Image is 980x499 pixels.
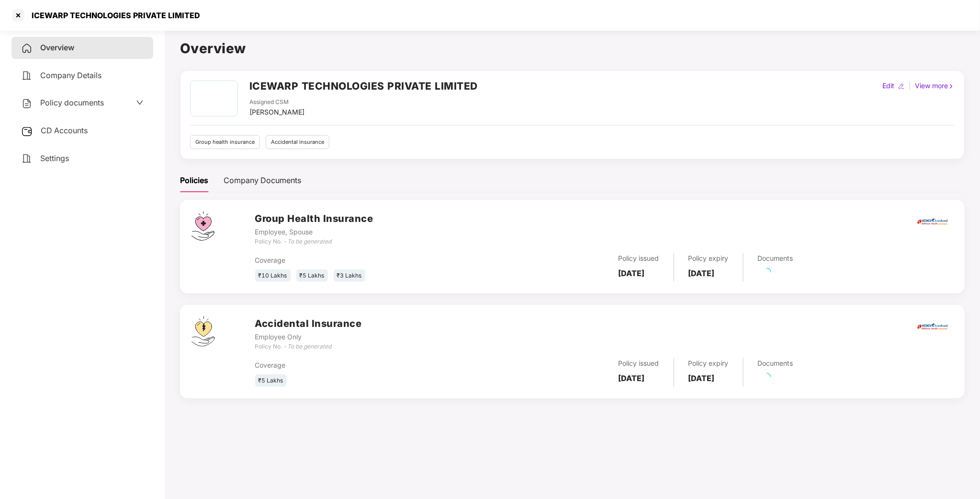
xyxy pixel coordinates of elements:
[619,358,659,369] div: Policy issued
[688,268,715,278] b: [DATE]
[26,11,200,20] div: ICEWARP TECHNOLOGIES PRIVATE LIMITED
[688,253,729,264] div: Policy expiry
[255,211,373,226] h3: Group Health Insurance
[255,360,488,371] div: Coverage
[948,83,955,90] img: rightIcon
[21,43,33,54] img: svg+xml;base64,PHN2ZyB4bWxucz0iaHR0cDovL3d3dy53My5vcmcvMjAwMC9zdmciIHdpZHRoPSIyNCIgaGVpZ2h0PSIyNC...
[296,269,328,282] div: ₹5 Lakhs
[255,227,373,237] div: Employee, Spouse
[249,78,478,94] h2: ICEWARP TECHNOLOGIES PRIVATE LIMITED
[255,342,362,351] div: Policy No. -
[758,358,793,369] div: Documents
[136,99,144,106] span: down
[255,332,362,342] div: Employee Only
[41,126,88,135] span: CD Accounts
[255,269,291,282] div: ₹10 Lakhs
[880,81,896,91] div: Edit
[255,237,373,246] div: Policy No. -
[688,373,715,383] b: [DATE]
[40,98,104,107] span: Policy documents
[915,321,950,333] img: icici.png
[266,135,329,149] div: Accidental insurance
[255,374,287,387] div: ₹5 Lakhs
[190,135,260,149] div: Group health insurance
[21,153,33,164] img: svg+xml;base64,PHN2ZyB4bWxucz0iaHR0cDovL3d3dy53My5vcmcvMjAwMC9zdmciIHdpZHRoPSIyNCIgaGVpZ2h0PSIyNC...
[40,70,101,80] span: Company Details
[249,107,304,117] div: [PERSON_NAME]
[288,238,332,245] i: To be generated
[758,253,793,264] div: Documents
[334,269,365,282] div: ₹3 Lakhs
[763,373,771,382] span: loading
[688,358,729,369] div: Policy expiry
[21,98,33,109] img: svg+xml;base64,PHN2ZyB4bWxucz0iaHR0cDovL3d3dy53My5vcmcvMjAwMC9zdmciIHdpZHRoPSIyNCIgaGVpZ2h0PSIyNC...
[763,268,771,277] span: loading
[21,126,33,137] img: svg+xml;base64,PHN2ZyB3aWR0aD0iMjUiIGhlaWdodD0iMjQiIHZpZXdCb3g9IjAgMCAyNSAyNCIgZmlsbD0ibm9uZSIgeG...
[180,174,208,186] div: Policies
[180,38,965,59] h1: Overview
[255,316,362,331] h3: Accidental Insurance
[619,253,659,264] div: Policy issued
[21,70,33,81] img: svg+xml;base64,PHN2ZyB4bWxucz0iaHR0cDovL3d3dy53My5vcmcvMjAwMC9zdmciIHdpZHRoPSIyNCIgaGVpZ2h0PSIyNC...
[249,98,304,107] div: Assigned CSM
[619,268,645,278] b: [DATE]
[907,81,913,91] div: |
[40,153,69,163] span: Settings
[898,83,905,90] img: editIcon
[288,343,332,350] i: To be generated
[191,211,214,241] img: svg+xml;base64,PHN2ZyB4bWxucz0iaHR0cDovL3d3dy53My5vcmcvMjAwMC9zdmciIHdpZHRoPSI0Ny43MTQiIGhlaWdodD...
[255,255,488,266] div: Coverage
[913,81,957,91] div: View more
[915,216,950,228] img: icici.png
[619,373,645,383] b: [DATE]
[191,316,215,347] img: svg+xml;base64,PHN2ZyB4bWxucz0iaHR0cDovL3d3dy53My5vcmcvMjAwMC9zdmciIHdpZHRoPSI0OS4zMjEiIGhlaWdodD...
[40,43,74,52] span: Overview
[224,174,301,186] div: Company Documents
